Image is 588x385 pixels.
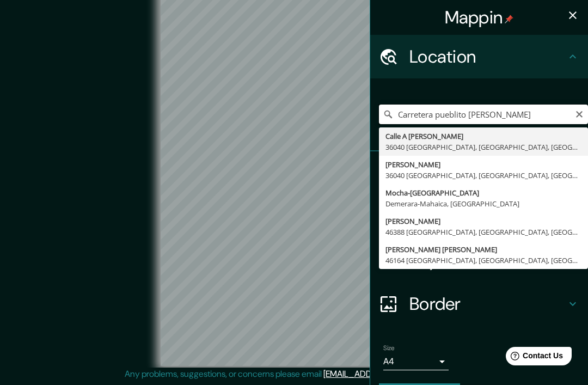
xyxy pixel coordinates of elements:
[125,368,460,381] p: Any problems, suggestions, or concerns please email .
[383,344,395,353] label: Size
[383,353,449,370] div: A4
[385,170,581,181] div: 36040 [GEOGRAPHIC_DATA], [GEOGRAPHIC_DATA], [GEOGRAPHIC_DATA]
[385,198,581,209] div: Demerara-Mahaica, [GEOGRAPHIC_DATA]
[370,35,588,78] div: Location
[409,46,566,68] h4: Location
[409,249,566,271] h4: Layout
[445,7,514,28] h4: Mappin
[385,255,581,266] div: 46164 [GEOGRAPHIC_DATA], [GEOGRAPHIC_DATA], [GEOGRAPHIC_DATA]
[370,282,588,326] div: Border
[385,142,581,152] div: 36040 [GEOGRAPHIC_DATA], [GEOGRAPHIC_DATA], [GEOGRAPHIC_DATA]
[370,239,588,282] div: Layout
[379,105,588,124] input: Pick your city or area
[385,131,581,142] div: Calle A [PERSON_NAME]
[385,227,581,237] div: 46388 [GEOGRAPHIC_DATA], [GEOGRAPHIC_DATA], [GEOGRAPHIC_DATA]
[409,293,566,315] h4: Border
[370,195,588,239] div: Style
[385,244,581,255] div: [PERSON_NAME] [PERSON_NAME]
[385,187,581,198] div: Mocha-[GEOGRAPHIC_DATA]
[505,15,513,23] img: pin-icon.png
[575,108,584,119] button: Clear
[385,216,581,227] div: [PERSON_NAME]
[323,368,458,380] a: [EMAIL_ADDRESS][DOMAIN_NAME]
[491,343,576,373] iframe: Help widget launcher
[370,151,588,195] div: Pins
[385,159,581,170] div: [PERSON_NAME]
